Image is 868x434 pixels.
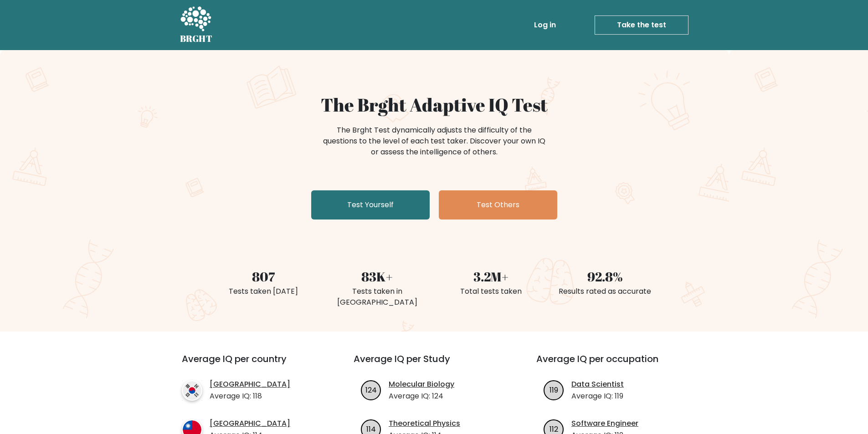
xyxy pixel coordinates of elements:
[326,286,429,308] div: Tests taken in [GEOGRAPHIC_DATA]
[210,418,290,429] a: [GEOGRAPHIC_DATA]
[366,424,376,434] text: 114
[550,384,558,395] text: 119
[212,286,315,297] div: Tests taken [DATE]
[182,353,321,375] h3: Average IQ per country
[571,418,638,429] a: Software Engineer
[550,424,558,434] text: 112
[180,33,213,44] h5: BRGHT
[571,379,624,390] a: Data Scientist
[554,267,657,286] div: 92.8%
[212,267,315,286] div: 807
[212,94,657,116] h1: The Brght Adaptive IQ Test
[320,125,548,158] div: The Brght Test dynamically adjusts the difficulty of the questions to the level of each test take...
[440,267,543,286] div: 3.2M+
[311,190,430,220] a: Test Yourself
[530,16,560,34] a: Log in
[365,384,377,395] text: 124
[210,379,290,390] a: [GEOGRAPHIC_DATA]
[440,286,543,297] div: Total tests taken
[326,267,429,286] div: 83K+
[595,15,688,35] a: Take the test
[180,4,213,46] a: BRGHT
[354,353,514,375] h3: Average IQ per Study
[389,379,454,390] a: Molecular Biology
[210,391,290,402] p: Average IQ: 118
[389,418,460,429] a: Theoretical Physics
[439,190,557,220] a: Test Others
[389,391,454,402] p: Average IQ: 124
[554,286,657,297] div: Results rated as accurate
[536,353,697,375] h3: Average IQ per occupation
[182,380,202,401] img: country
[571,391,624,402] p: Average IQ: 119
